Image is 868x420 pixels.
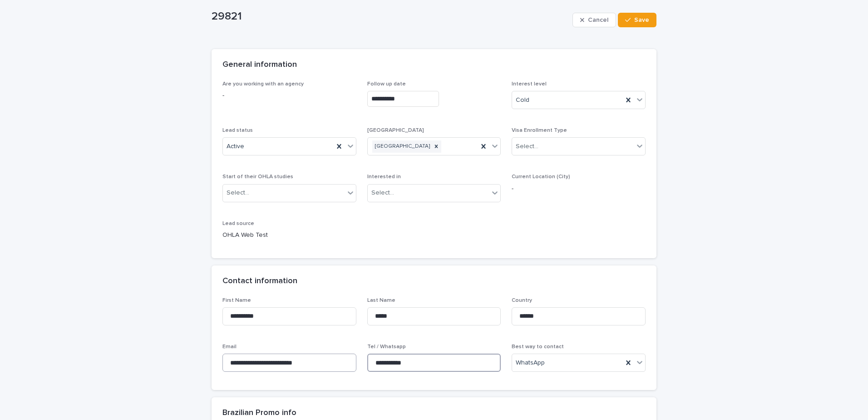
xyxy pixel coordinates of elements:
[222,276,297,286] h2: Contact information
[512,298,532,303] span: Country
[634,17,649,23] span: Save
[222,60,297,70] h2: General information
[516,95,529,105] span: Cold
[618,13,656,27] button: Save
[512,81,547,87] span: Interest level
[222,230,356,240] p: OHLA Web Test
[222,221,254,226] span: Lead source
[512,128,567,133] span: Visa Enrollment Type
[516,358,545,368] span: WhatsApp
[222,81,304,87] span: Are you working with an agency
[367,298,395,303] span: Last Name
[371,188,394,198] div: Select...
[222,174,293,180] span: Start of their OHLA studies
[222,298,251,303] span: First Name
[367,344,406,350] span: Tel / Whatsapp
[222,91,356,100] p: -
[222,344,237,350] span: Email
[512,184,646,194] p: -
[227,188,249,198] div: Select...
[512,174,570,180] span: Current Location (City)
[222,128,253,133] span: Lead status
[367,128,424,133] span: [GEOGRAPHIC_DATA]
[572,13,616,27] button: Cancel
[212,10,569,23] p: 29821
[367,81,406,87] span: Follow up date
[372,140,431,153] div: [GEOGRAPHIC_DATA]
[367,174,401,180] span: Interested in
[512,344,564,350] span: Best way to contact
[588,17,608,23] span: Cancel
[222,408,296,418] h2: Brazilian Promo info
[227,142,244,151] span: Active
[516,142,538,151] div: Select...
